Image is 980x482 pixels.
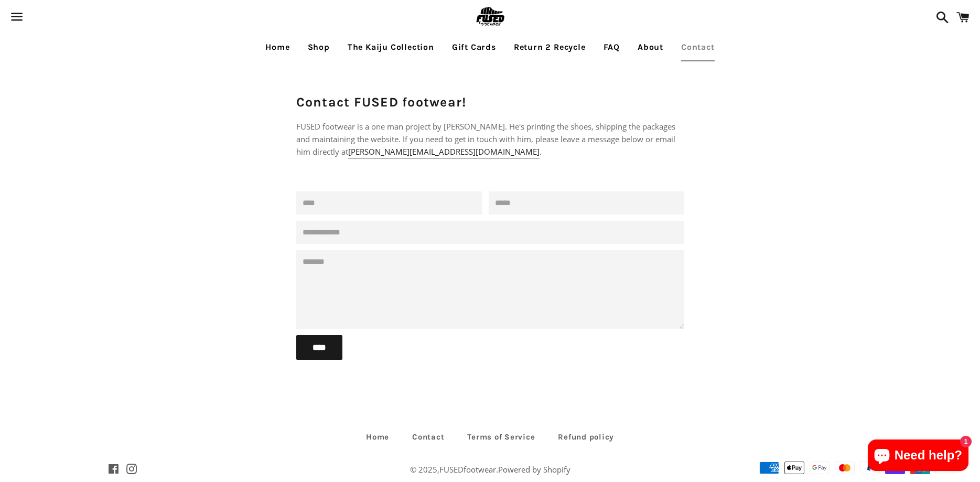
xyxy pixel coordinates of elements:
[673,34,723,60] a: Contact
[348,146,540,158] a: [PERSON_NAME][EMAIL_ADDRESS][DOMAIN_NAME]
[498,464,570,475] a: Powered by Shopify
[296,93,684,111] h1: Contact FUSED footwear!
[865,440,972,474] inbox-online-store-chat: Shopify online store chat
[402,429,455,445] a: Contact
[296,120,684,158] p: FUSED footwear is a one man project by [PERSON_NAME]. He's printing the shoes, shipping the packa...
[457,429,545,445] a: Terms of Service
[506,34,594,60] a: Return 2 Recycle
[547,429,624,445] a: Refund policy
[300,34,338,60] a: Shop
[410,464,570,475] span: © 2025, .
[356,429,400,445] a: Home
[444,34,504,60] a: Gift Cards
[340,34,442,60] a: The Kaiju Collection
[439,464,496,475] a: FUSEDfootwear
[596,34,628,60] a: FAQ
[630,34,671,60] a: About
[257,34,297,60] a: Home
